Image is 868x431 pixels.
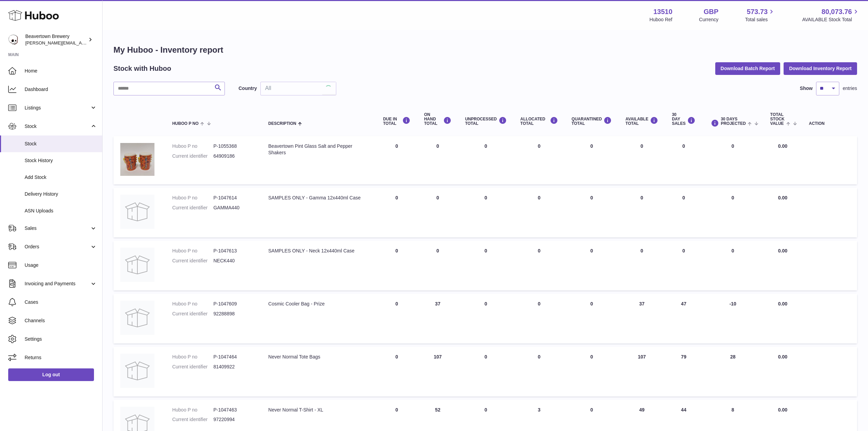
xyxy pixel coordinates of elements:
span: Invoicing and Payments [25,280,90,287]
dt: Current identifier [172,311,214,317]
dt: Current identifier [172,364,214,370]
span: Usage [25,262,97,269]
span: Channels [25,317,97,324]
dt: Huboo P no [172,195,214,201]
span: Sales [25,225,90,232]
dd: P-1047614 [213,195,255,201]
img: product image [120,248,154,282]
div: ALLOCATED Total [520,117,558,126]
td: 0 [417,136,458,184]
td: 0 [376,136,417,184]
span: Orders [25,244,90,250]
span: Total sales [745,16,775,23]
h2: Stock with Huboo [113,64,171,73]
span: 573.73 [747,7,768,16]
a: Log out [8,368,94,381]
span: 80,073.76 [822,7,852,16]
label: Country [239,85,257,92]
dt: Huboo P no [172,354,214,360]
img: product image [120,143,154,176]
div: 30 DAY SALES [672,113,695,126]
td: 47 [665,294,702,343]
div: AVAILABLE Total [625,117,658,126]
td: 0 [514,136,565,184]
span: Returns [25,354,97,361]
span: Delivery History [25,191,97,197]
span: Home [25,68,97,74]
dt: Huboo P no [172,143,214,149]
span: 0.00 [778,248,787,253]
td: 0 [458,347,514,396]
span: 0 [591,407,593,413]
td: 0 [514,188,565,237]
td: 0 [514,241,565,290]
div: Cosmic Cooler Bag - Prize [268,301,369,307]
span: 0.00 [778,195,787,200]
div: UNPROCESSED Total [465,117,507,126]
dd: 81409922 [213,364,255,370]
span: Description [268,121,296,126]
td: 0 [702,136,763,184]
span: 0 [591,354,593,360]
dd: 64909186 [213,153,255,159]
dt: Current identifier [172,153,214,159]
td: 107 [417,347,458,396]
td: 0 [458,136,514,184]
a: 80,073.76 AVAILABLE Stock Total [802,7,860,23]
div: Beavertown Brewery [25,33,87,46]
td: 28 [702,347,763,396]
label: Show [800,85,813,92]
span: 0 [591,301,593,306]
span: Cases [25,299,97,305]
span: Stock [25,141,97,147]
div: Beavertown Pint Glass Salt and Pepper Shakers [268,143,369,156]
td: 107 [619,347,665,396]
div: QUARANTINED Total [572,117,612,126]
div: SAMPLES ONLY - Neck 12x440ml Case [268,248,369,254]
dt: Huboo P no [172,301,214,307]
td: 0 [702,241,763,290]
dd: P-1047613 [213,248,255,254]
td: 0 [514,347,565,396]
td: 0 [376,188,417,237]
strong: GBP [704,7,718,16]
div: Action [809,121,850,126]
td: 79 [665,347,702,396]
td: 0 [665,241,702,290]
div: ON HAND Total [424,113,451,126]
dd: GAMMA440 [213,205,255,211]
span: Huboo P no [172,121,199,126]
td: 0 [417,188,458,237]
span: [PERSON_NAME][EMAIL_ADDRESS][PERSON_NAME][DOMAIN_NAME] [25,40,174,45]
span: Total stock value [770,113,785,126]
button: Download Batch Report [715,62,781,75]
span: Settings [25,336,97,342]
td: 0 [619,136,665,184]
span: 0 [591,195,593,200]
dt: Current identifier [172,416,214,423]
td: 0 [619,188,665,237]
a: 573.73 Total sales [745,7,775,23]
span: Listings [25,105,90,111]
span: AVAILABLE Stock Total [802,16,860,23]
h1: My Huboo - Inventory report [113,44,857,55]
img: product image [120,195,154,229]
img: product image [120,301,154,335]
button: Download Inventory Report [784,62,857,75]
dd: 97220994 [213,416,255,423]
td: 0 [458,188,514,237]
td: 0 [376,294,417,343]
div: SAMPLES ONLY - Gamma 12x440ml Case [268,195,369,201]
dt: Huboo P no [172,407,214,413]
td: 0 [376,241,417,290]
td: 0 [619,241,665,290]
span: 0.00 [778,407,787,413]
span: ASN Uploads [25,208,97,214]
td: 0 [458,294,514,343]
img: Matthew.McCormack@beavertownbrewery.co.uk [8,35,18,45]
div: Huboo Ref [650,16,673,23]
td: 0 [514,294,565,343]
dt: Current identifier [172,205,214,211]
dd: P-1055368 [213,143,255,149]
div: Currency [699,16,719,23]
